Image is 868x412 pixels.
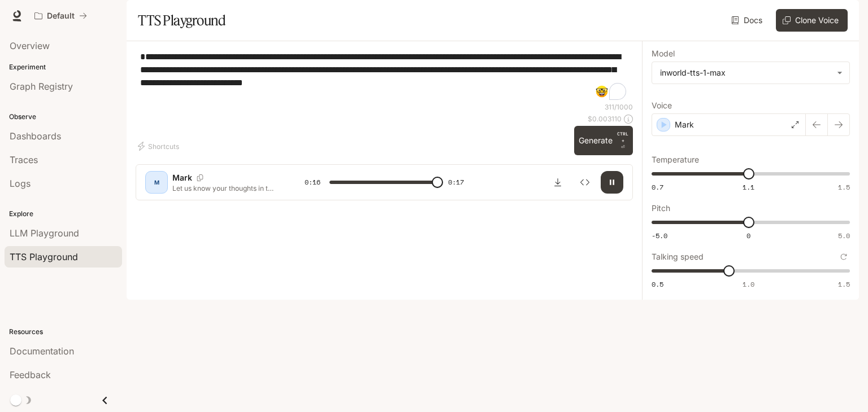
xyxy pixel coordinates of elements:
p: Default [47,11,75,21]
p: Mark [675,119,694,130]
p: Pitch [652,204,670,212]
button: GenerateCTRL +⏎ [574,126,633,155]
span: 5.0 [838,231,850,240]
textarea: To enrich screen reader interactions, please activate Accessibility in Grammarly extension settings [140,50,628,102]
button: Clone Voice [776,9,848,32]
button: Download audio [546,171,569,194]
p: Temperature [652,156,699,164]
span: 0.5 [652,279,663,289]
div: inworld-tts-1-max [660,67,831,78]
h1: TTS Playground [138,9,225,32]
span: 0 [747,231,750,240]
span: 0:17 [448,177,464,188]
span: 0:16 [305,177,320,188]
p: Mark [172,172,192,183]
button: Shortcuts [136,137,184,155]
span: 1.1 [743,182,754,192]
p: Voice [652,102,672,109]
p: CTRL + [617,130,628,144]
button: Inspect [574,171,596,194]
p: ⏎ [617,130,628,151]
p: Model [652,50,675,58]
p: $ 0.003110 [588,114,622,124]
span: 1.0 [743,279,754,289]
button: All workspaces [29,5,92,27]
p: Talking speed [652,253,704,261]
p: 311 / 1000 [605,102,633,112]
span: -5.0 [652,231,667,240]
button: Copy Voice ID [192,174,208,181]
div: inworld-tts-1-max [652,62,849,84]
span: 0.7 [652,182,663,192]
span: 1.5 [838,182,850,192]
span: 1.5 [838,279,850,289]
a: Docs [729,9,767,32]
button: Reset to default [837,251,850,263]
div: M [147,173,166,191]
p: Let us know your thoughts in the comments below. And if you enjoyed this deep dive into the long ... [172,183,277,193]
